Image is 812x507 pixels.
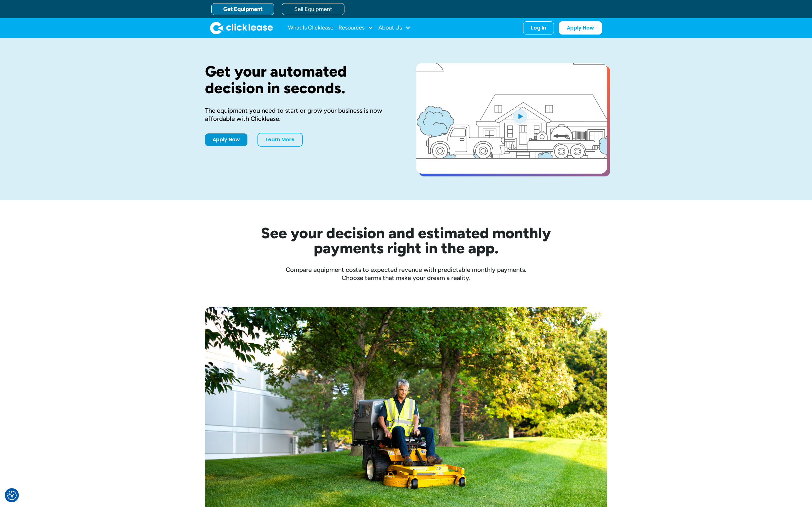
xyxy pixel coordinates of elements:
[282,3,344,15] a: Sell Equipment
[559,21,602,35] a: Apply Now
[378,22,411,34] div: About Us
[531,25,546,31] div: Log In
[512,107,528,125] img: Blue play button logo on a light blue circular background
[205,266,607,282] div: Compare equipment costs to expected revenue with predictable monthly payments. Choose terms that ...
[288,22,333,34] a: What Is Clicklease
[257,133,303,147] a: Learn More
[210,22,273,34] img: Clicklease logo
[230,225,582,256] h2: See your decision and estimated monthly payments right in the app.
[205,133,247,146] a: Apply Now
[338,22,373,34] div: Resources
[210,22,273,34] a: home
[7,491,17,500] button: Consent Preferences
[7,491,17,500] img: Revisit consent button
[416,63,607,174] a: open lightbox
[211,3,274,15] a: Get Equipment
[205,106,396,123] div: The equipment you need to start or grow your business is now affordable with Clicklease.
[205,63,396,96] h1: Get your automated decision in seconds.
